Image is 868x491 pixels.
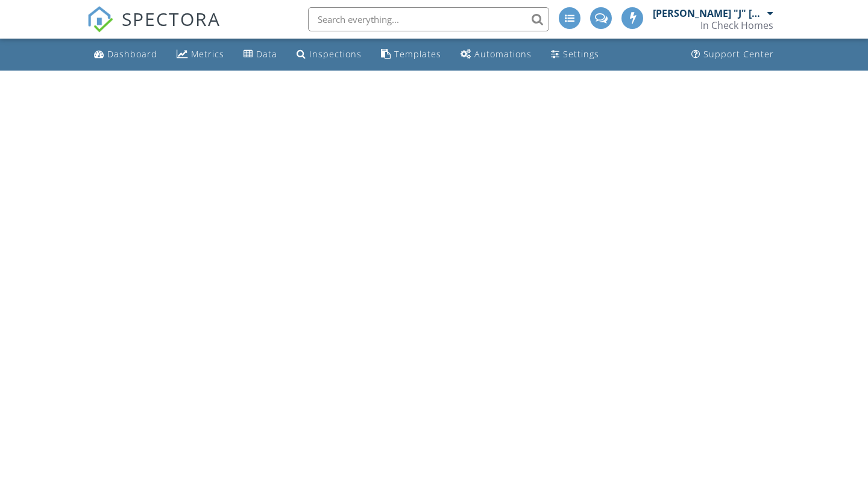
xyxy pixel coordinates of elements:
input: Search everything... [308,7,549,31]
div: [PERSON_NAME] "J" [PERSON_NAME] [653,7,764,19]
div: Dashboard [107,48,157,60]
div: Data [256,48,277,60]
div: In Check Homes [700,19,773,31]
a: Templates [376,43,446,66]
a: Metrics [172,43,229,66]
a: Support Center [687,43,779,66]
div: Settings [563,48,599,60]
div: Inspections [309,48,362,60]
div: Automations [474,48,532,60]
a: Settings [546,43,604,66]
div: Support Center [703,48,774,60]
a: Inspections [292,43,366,66]
span: SPECTORA [122,6,221,31]
a: SPECTORA [87,16,221,42]
a: Data [239,43,282,66]
a: Automations (Advanced) [456,43,536,66]
div: Metrics [191,48,224,60]
img: The Best Home Inspection Software - Spectora [87,6,113,33]
div: Templates [394,48,441,60]
a: Dashboard [89,43,162,66]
